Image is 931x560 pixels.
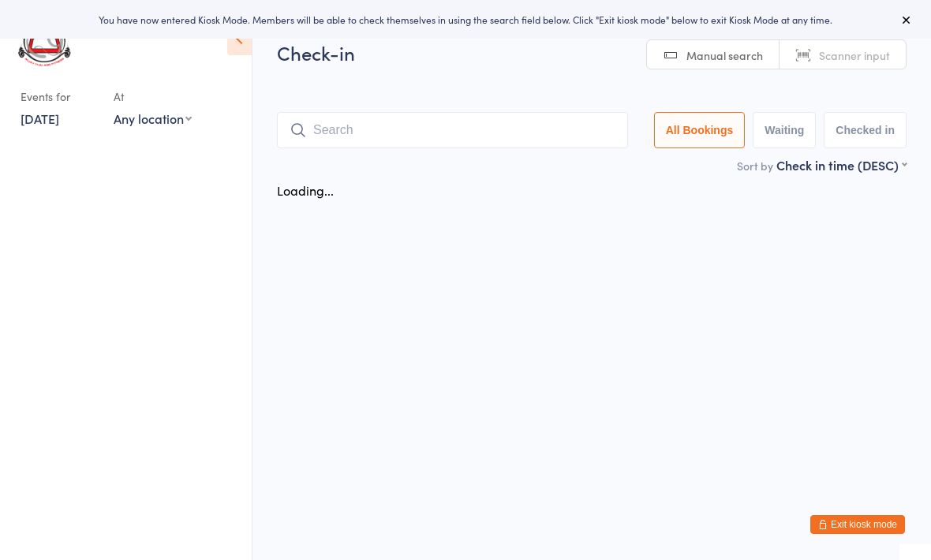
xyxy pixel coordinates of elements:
[686,47,763,63] span: Manual search
[21,84,98,110] div: Events for
[21,110,59,127] a: [DATE]
[114,110,192,127] div: Any location
[810,515,905,534] button: Exit kiosk mode
[824,112,907,148] button: Checked in
[25,13,906,26] div: You have now entered Kiosk Mode. Members will be able to check themselves in using the search fie...
[776,156,907,174] div: Check in time (DESC)
[277,39,907,65] h2: Check-in
[277,112,628,148] input: Search
[277,181,334,199] div: Loading...
[16,12,75,68] img: Art of Eight
[737,158,773,174] label: Sort by
[654,112,746,148] button: All Bookings
[819,47,890,63] span: Scanner input
[753,112,816,148] button: Waiting
[114,84,192,110] div: At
